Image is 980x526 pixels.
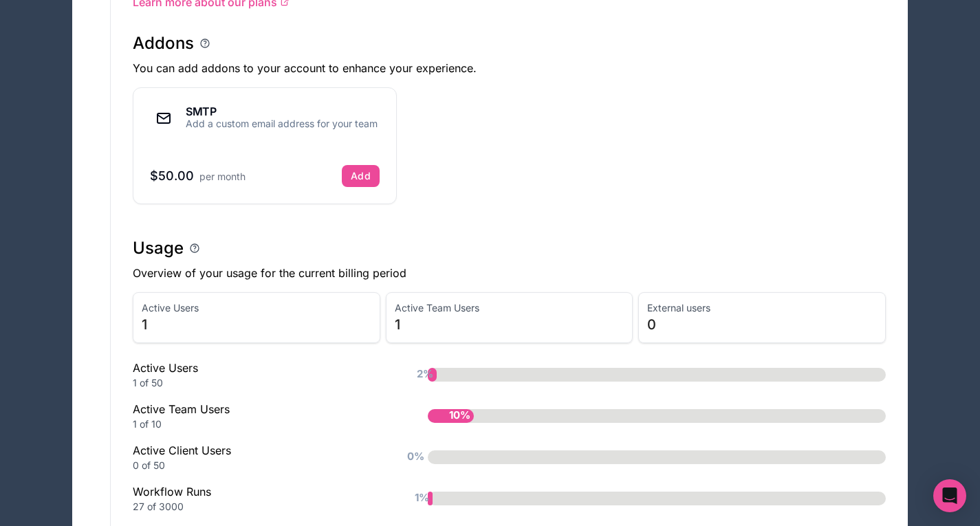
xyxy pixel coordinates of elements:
[150,168,194,183] span: $50.00
[199,171,246,182] span: per month
[133,417,384,431] div: 1 of 10
[404,446,428,468] span: 0%
[133,459,384,472] div: 0 of 50
[647,315,877,334] span: 0
[413,363,437,386] span: 2%
[133,483,384,514] div: Workflow Runs
[395,315,624,334] span: 1
[342,165,380,187] button: Add
[133,401,384,431] div: Active Team Users
[186,117,378,131] div: Add a custom email address for your team
[133,265,886,281] p: Overview of your usage for the current billing period
[186,106,378,117] div: SMTP
[133,237,184,259] h1: Usage
[395,301,624,315] span: Active Team Users
[133,376,384,390] div: 1 of 50
[411,487,433,509] span: 1%
[142,315,371,334] span: 1
[142,301,371,315] span: Active Users
[133,360,384,390] div: Active Users
[647,301,877,315] span: External users
[133,500,384,514] div: 27 of 3000
[133,60,886,76] p: You can add addons to your account to enhance your experience.
[133,442,384,472] div: Active Client Users
[933,479,966,512] div: Open Intercom Messenger
[133,32,194,54] h1: Addons
[446,404,474,427] span: 10%
[351,170,371,182] div: Add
